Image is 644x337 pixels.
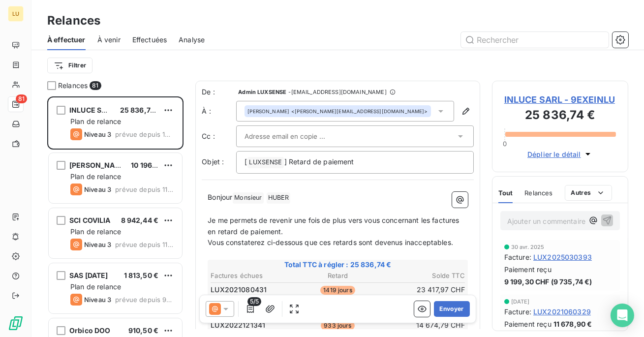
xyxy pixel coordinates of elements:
[504,319,552,329] span: Paiement reçu
[84,296,111,304] span: Niveau 3
[16,94,27,103] span: 81
[504,106,616,126] h3: 25 836,74 €
[84,241,111,248] span: Niveau 3
[69,161,145,169] span: [PERSON_NAME] INC.
[288,89,386,95] span: - [EMAIL_ADDRESS][DOMAIN_NAME]
[210,271,295,281] th: Factures échues
[47,35,86,45] span: À effectuer
[511,299,530,305] span: [DATE]
[69,326,111,335] span: Orbico DOO
[208,216,461,236] span: Je me permets de revenir une fois de plus vers vous concernant les factures en retard de paiement.
[381,284,465,295] td: 23 417,97 CHF
[8,96,23,112] a: 81
[267,192,291,204] span: HUBER
[524,189,552,197] span: Relances
[247,157,283,168] span: LUXSENSE
[504,276,592,287] span: 9 199,30 CHF (9 735,74 €)
[381,320,465,331] td: 14 674,79 CHF
[8,315,24,331] img: Logo LeanPay
[202,131,236,141] label: Cc :
[97,35,121,45] span: À venir
[504,93,616,106] span: INLUCE SARL - 9EXEINLU
[565,185,613,201] button: Autres
[498,189,513,197] span: Tout
[208,238,453,246] span: Vous constaterez ci-dessous que ces retards sont devenus inacceptables.
[70,282,121,291] span: Plan de relance
[296,271,380,281] th: Retard
[84,185,111,193] span: Niveau 3
[58,81,88,91] span: Relances
[121,216,159,224] span: 8 942,44 €
[527,149,581,159] span: Déplier le détail
[247,297,261,306] span: 5/5
[202,87,236,97] span: De :
[245,157,247,166] span: [
[533,306,591,317] span: LUX2021060329
[115,296,174,304] span: prévue depuis 923 jours
[202,157,224,166] span: Objet :
[69,106,115,114] span: INLUCE SARL
[84,130,111,138] span: Niveau 3
[524,149,596,160] button: Déplier le détail
[381,271,465,281] th: Solde TTC
[132,35,167,45] span: Effectuées
[115,130,174,138] span: prévue depuis 1389 jours
[553,319,592,329] span: 11 678,90 €
[120,106,161,114] span: 25 836,74 €
[511,244,545,250] span: 30 avr. 2025
[70,227,121,236] span: Plan de relance
[47,58,92,73] button: Filtrer
[504,252,531,262] span: Facture :
[245,129,350,144] input: Adresse email en copie ...
[69,271,108,279] span: SAS [DATE]
[209,260,466,270] span: Total TTC à régler : 25 836,74 €
[115,185,174,193] span: prévue depuis 1187 jours
[115,241,174,248] span: prévue depuis 1184 jours
[503,140,507,148] span: 0
[124,271,159,279] span: 1 813,50 €
[70,172,121,181] span: Plan de relance
[128,326,158,335] span: 910,50 €
[179,35,205,45] span: Analyse
[284,157,354,166] span: ] Retard de paiement
[47,96,184,337] div: grid
[321,321,354,330] span: 933 jours
[533,252,592,262] span: LUX2025030393
[131,161,170,169] span: 10 196,57 €
[8,6,24,22] div: LU
[461,32,609,48] input: Rechercher
[211,320,265,330] span: LUX2022121341
[504,264,552,275] span: Paiement reçu
[247,108,289,115] span: [PERSON_NAME]
[504,306,531,317] span: Facture :
[202,106,236,116] label: À :
[233,192,263,204] span: Monsieur
[69,216,111,224] span: SCI COVILIA
[611,304,634,327] div: Open Intercom Messenger
[90,81,101,90] span: 81
[208,193,232,201] span: Bonjour
[211,285,267,295] span: LUX2021080431
[247,108,428,115] div: <[PERSON_NAME][EMAIL_ADDRESS][DOMAIN_NAME]>
[320,286,355,295] span: 1419 jours
[47,12,100,30] h3: Relances
[70,117,121,125] span: Plan de relance
[238,89,286,95] span: Admin LUXSENSE
[434,301,470,317] button: Envoyer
